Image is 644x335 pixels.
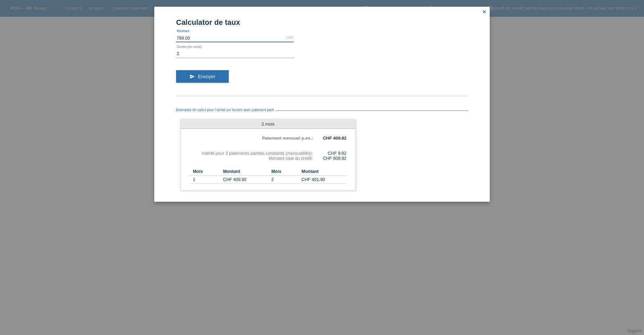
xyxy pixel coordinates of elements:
h1: Calculator de taux [176,18,468,27]
span: Envoyer [198,74,215,79]
div: Montant total du crédit: [190,156,313,161]
b: Paiement mensuel p.ex.: [262,136,313,141]
th: Mois [190,167,223,176]
th: Montant [223,167,268,176]
td: CHF 409.92 [223,176,268,184]
td: 1 [190,176,223,184]
b: CHF 409.92 [323,136,346,141]
a: close [480,8,489,16]
th: Mois [268,167,302,176]
button: send Envoyer [176,70,229,83]
div: CHF 808.92 [313,156,346,161]
th: Montant [302,167,346,176]
span: Exemples de calcul pour l’achat sur facture avec paiement parti [176,108,276,112]
div: Intérêt pour 2 paiements partiels constants (mensualités): [190,151,313,156]
div: CHF 9.92 [313,151,346,156]
i: send [190,74,195,79]
td: 2 [268,176,302,184]
div: 2 mois [181,119,355,129]
div: CHF [286,36,293,40]
i: close [482,9,487,14]
td: CHF 401.90 [302,176,346,184]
